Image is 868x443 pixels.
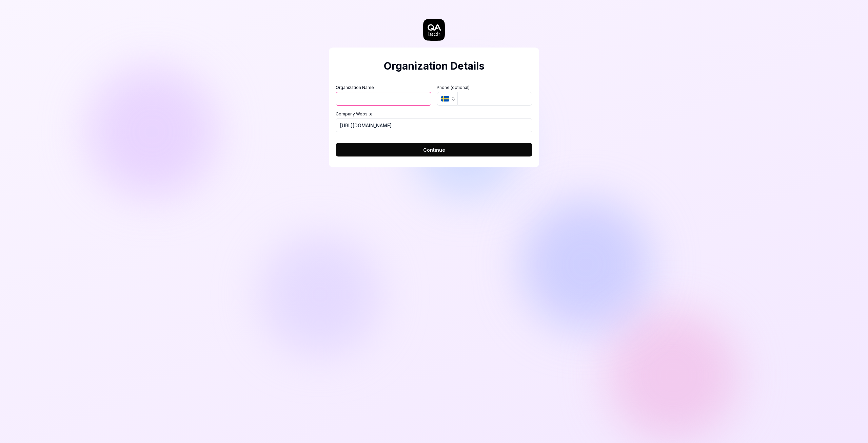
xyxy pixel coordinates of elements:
label: Phone (optional) [437,85,532,91]
label: Organization Name [336,85,431,91]
h2: Organization Details [336,58,532,74]
label: Company Website [336,111,532,117]
input: https:// [336,118,532,132]
button: Continue [336,143,532,156]
span: Continue [423,146,445,153]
